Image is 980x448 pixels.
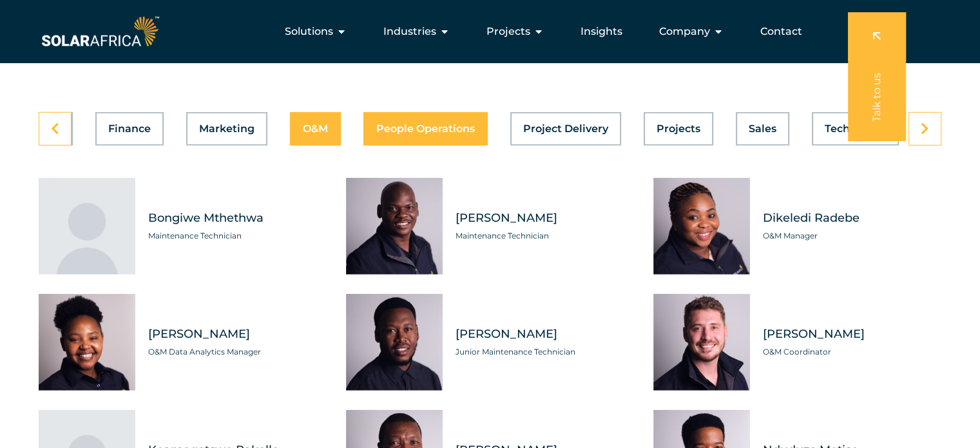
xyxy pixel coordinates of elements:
[659,24,710,39] span: Company
[148,346,327,358] span: O&M Data Analytics Manager
[657,124,700,134] span: Projects
[148,326,327,342] span: [PERSON_NAME]
[148,229,327,242] span: Maintenance Technician
[763,210,941,226] span: Dikeledi Radebe
[456,229,634,242] span: Maintenance Technician
[825,124,886,134] span: Technology
[581,24,622,39] a: Insights
[523,124,608,134] span: Project Delivery
[486,24,530,39] span: Projects
[456,346,634,358] span: Junior Maintenance Technician
[763,229,941,242] span: O&M Manager
[285,24,333,39] span: Solutions
[763,346,941,358] span: O&M Coordinator
[763,326,941,342] span: [PERSON_NAME]
[148,210,327,226] span: Bongiwe Mthethwa
[162,19,812,44] nav: Menu
[376,124,475,134] span: People Operations
[749,124,776,134] span: Sales
[456,210,634,226] span: [PERSON_NAME]
[456,326,634,342] span: [PERSON_NAME]
[760,24,802,39] a: Contact
[383,24,436,39] span: Industries
[162,19,812,44] div: Menu Toggle
[199,124,255,134] span: Marketing
[108,124,151,134] span: Finance
[303,124,328,134] span: O&M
